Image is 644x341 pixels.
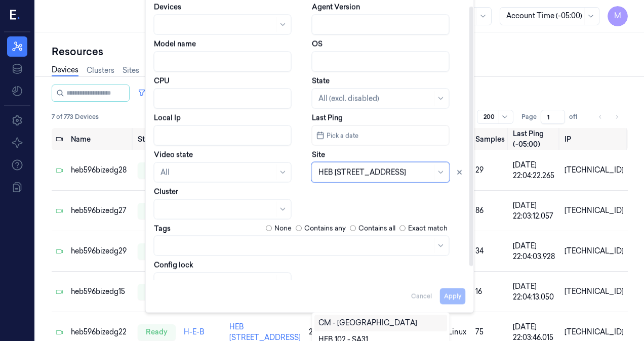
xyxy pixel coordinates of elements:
p: linux [448,327,467,337]
div: heb596bizedg28 [71,165,130,176]
button: M [608,6,628,26]
th: Name [67,128,134,150]
th: IP [560,128,628,150]
div: [TECHNICAL_ID] [565,165,624,176]
div: ready [138,203,176,219]
label: Contains all [358,224,395,234]
div: [TECHNICAL_ID] [565,286,624,297]
label: State [312,76,330,86]
span: 7 of 773 Devices [52,112,99,121]
a: Sites [123,65,139,76]
div: heb596bizedg15 [71,286,130,297]
div: ready [138,243,176,260]
label: Tags [154,225,171,232]
a: Clusters [87,65,114,76]
label: Cluster [154,187,178,197]
div: [TECHNICAL_ID] [565,205,624,216]
div: 75 [475,327,505,337]
label: Local Ip [154,113,181,123]
div: 2.23.4 [309,327,343,337]
div: [DATE] 22:04:03.928 [513,241,556,262]
label: Site [312,150,325,160]
div: heb596bizedg27 [71,205,130,216]
label: CPU [154,76,170,86]
label: None [274,224,292,234]
label: Last Ping [312,113,343,123]
div: ready [138,324,176,340]
label: Devices [154,2,181,12]
label: Config lock [154,260,193,270]
div: heb596bizedg22 [71,327,130,337]
div: [DATE] 22:04:22.265 [513,160,556,181]
nav: pagination [593,110,624,124]
span: Page [521,112,537,121]
button: All Filters [134,84,178,101]
div: Resources [52,45,628,59]
span: Pick a date [325,131,358,140]
a: Devices [52,65,78,76]
div: [DATE] 22:03:12.057 [513,200,556,222]
div: ready [138,284,176,300]
th: State [134,128,180,150]
label: Exact match [408,224,448,234]
div: 34 [475,246,505,257]
label: Video state [154,150,193,160]
label: OS [312,39,323,49]
label: Agent Version [312,2,360,12]
div: [TECHNICAL_ID] [565,327,624,337]
div: [DATE] 22:04:13.050 [513,281,556,303]
label: Contains any [304,224,346,234]
th: Last Ping (-05:00) [509,128,560,150]
div: 29 [475,165,505,176]
div: CM - [GEOGRAPHIC_DATA] [318,318,417,328]
th: Samples [471,128,509,150]
div: heb596bizedg29 [71,246,130,257]
a: H-E-B [184,327,205,336]
label: Model name [154,39,196,49]
span: of 1 [569,112,585,121]
div: ready [138,162,176,179]
button: Pick a date [312,125,450,146]
div: 16 [475,286,505,297]
div: 86 [475,205,505,216]
div: [TECHNICAL_ID] [565,246,624,257]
